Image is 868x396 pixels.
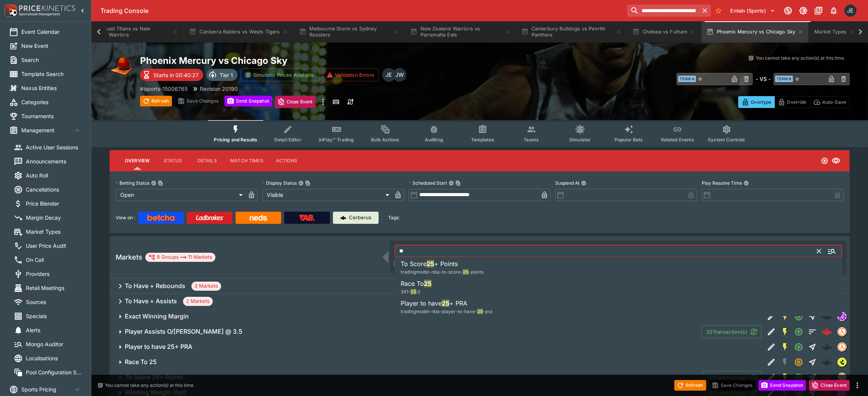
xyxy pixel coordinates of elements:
button: Send Snapshot [758,380,806,391]
span: 25 [477,309,483,314]
span: Active User Sessions [26,143,82,151]
h6: Exact Winning Margin [125,312,189,320]
span: + PRA [449,299,467,307]
div: simulator [838,312,847,321]
button: 12Transaction(s) [702,371,761,384]
button: Edit Detail [764,310,778,323]
div: Start From [738,96,850,108]
button: Refresh [674,380,706,391]
button: No Bookmarks [712,5,725,17]
span: User Price Audit [26,242,82,250]
span: To Score [401,260,427,268]
p: Auto-Save [822,98,846,106]
button: more [319,96,328,108]
span: 25 [411,289,416,295]
button: Open [792,371,806,384]
button: SGM Enabled [778,310,792,323]
h6: To Have + Rebounds [125,282,185,290]
button: Status [156,152,190,170]
button: Exact Winning Margin [110,309,764,324]
button: Betting StatusCopy To Clipboard [151,181,156,186]
button: Overview [119,152,156,170]
span: tradingmodel-nba-player-to-have- [401,309,477,314]
button: Close Event [275,96,316,108]
div: James Edlin [382,68,396,82]
button: Suspended [792,355,806,369]
span: Nexus Entities [21,84,82,92]
button: Open [792,340,806,354]
p: Display Status [262,180,297,186]
button: SGM Enabled [778,325,792,339]
button: Player Assists O/[PERSON_NAME] @ 3.5 [110,324,701,339]
button: Simulator Prices Available [240,68,319,81]
button: Close Event [809,380,850,391]
button: SGM Enabled [778,340,792,354]
svg: Open [794,312,803,321]
input: search [627,5,698,17]
span: Teams [524,137,539,143]
img: Betcha [147,215,175,221]
svg: Open [821,157,828,165]
span: Team B [775,76,793,82]
div: tradingmodel [838,373,847,382]
span: Retail Meetings [26,284,82,292]
span: Bulk Actions [371,137,399,143]
button: Edit Detail [764,355,778,369]
p: You cannot take any action(s) at this time. [756,55,845,62]
h6: Player to have 25+ PRA [125,343,192,351]
p: Scheduled Start [409,180,447,186]
span: Margin Decay [26,214,82,222]
button: Gold Coast Titans vs New Zealand Warriors [73,21,183,43]
h6: Race To 25 [125,358,157,366]
span: Search [21,56,82,64]
span: Specials [26,312,82,320]
span: .0 [416,289,420,295]
button: more [853,381,862,390]
button: Straight [806,371,819,384]
span: Race To [401,280,424,287]
button: Play Resume Time [744,181,749,186]
p: Betting Status [116,180,150,186]
img: logo-cerberus--red.svg [822,372,832,383]
button: Override [774,96,810,108]
button: Scheduled StartCopy To Clipboard [449,181,454,186]
p: Suspend At [555,180,580,186]
a: 523f627d-ac49-4191-82b8-a8de7a12550b [819,370,835,385]
button: Notifications [827,4,841,17]
p: Starts in 00:40:27 [153,71,199,79]
span: Announcements [26,157,82,165]
img: Neds [250,215,267,221]
span: 341- [401,289,411,295]
div: 8 Groups 11 Markets [148,253,212,262]
span: Simulator [569,137,591,143]
button: Race To 25 [110,355,764,370]
button: Melbourne Storm vs Sydney Roosters [295,21,404,43]
button: Display StatusCopy To Clipboard [298,181,304,186]
div: e4afd52e-47ae-4f51-a25b-620820e474f4 [822,326,832,337]
div: 523f627d-ac49-4191-82b8-a8de7a12550b [822,372,832,383]
span: Alerts [26,326,82,334]
span: 25 [442,299,449,307]
button: Actions [269,152,304,170]
button: To Score 25+ Points [110,370,702,385]
button: SGM Disabled [778,355,792,369]
img: tradingmodel [838,343,846,351]
span: Player to have [401,299,442,307]
span: tradingmodel-nba-to-score- [401,269,463,275]
span: Detail Editor [274,137,301,143]
div: Justin Walsh [393,68,406,82]
h6: - VS - [756,75,771,83]
span: Sources [26,298,82,306]
label: Tags: [388,212,400,224]
button: Straight [806,355,819,369]
button: Suspend At [581,181,586,186]
span: Cancellations [26,185,82,193]
span: 2 Markets [183,298,213,305]
span: Localisations [26,354,82,362]
button: Toggle light/dark mode [796,4,810,17]
span: 3 Markets [191,282,221,290]
button: Auto-Save [810,96,850,108]
div: Open [116,189,245,201]
h2: Copy To Clipboard [140,55,495,67]
img: TabNZ [299,215,315,221]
